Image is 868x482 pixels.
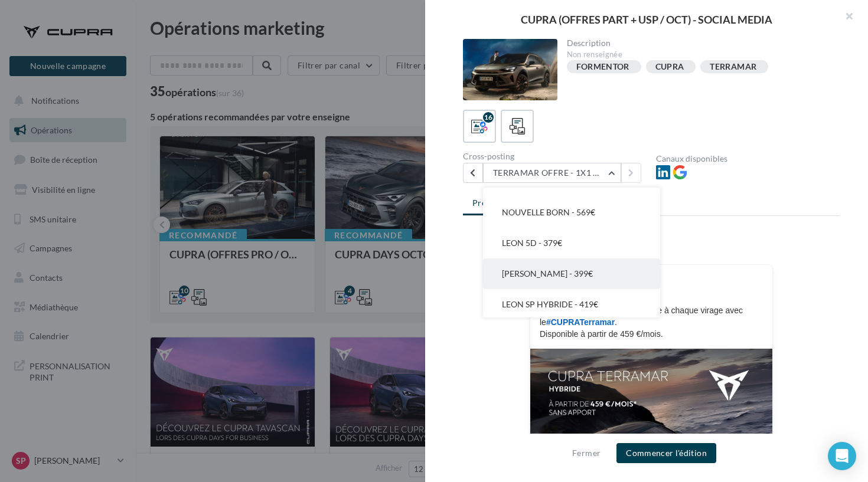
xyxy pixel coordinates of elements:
[656,155,840,163] div: Canaux disponibles
[483,258,660,289] button: [PERSON_NAME] - 399€
[502,268,593,278] span: [PERSON_NAME] - 399€
[567,446,605,460] button: Fermer
[463,152,647,160] div: Cross-posting
[710,63,756,71] div: TERRAMAR
[576,63,629,71] div: FORMENTOR
[483,112,494,123] div: 16
[444,14,849,25] div: CUPRA (OFFRES PART + USP / OCT) - SOCIAL MEDIA
[546,317,615,327] span: #CUPRATerramar
[540,304,763,340] p: Redécouvrez liberté et puissance à chaque virage avec le . Disponible à partir de 459 €/mois.
[655,63,684,71] div: CUPRA
[567,39,831,47] div: Description
[567,50,831,60] div: Non renseignée
[502,299,598,309] span: LEON SP HYBRIDE - 419€
[483,197,660,228] button: NOUVELLE BORN - 569€
[483,163,621,183] button: TERRAMAR OFFRE - 1X1 - 2
[502,238,562,248] span: LEON 5D - 379€
[616,443,716,463] button: Commencer l'édition
[502,207,595,217] span: NOUVELLE BORN - 569€
[483,289,660,320] button: LEON SP HYBRIDE - 419€
[828,442,856,470] div: Open Intercom Messenger
[483,228,660,258] button: LEON 5D - 379€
